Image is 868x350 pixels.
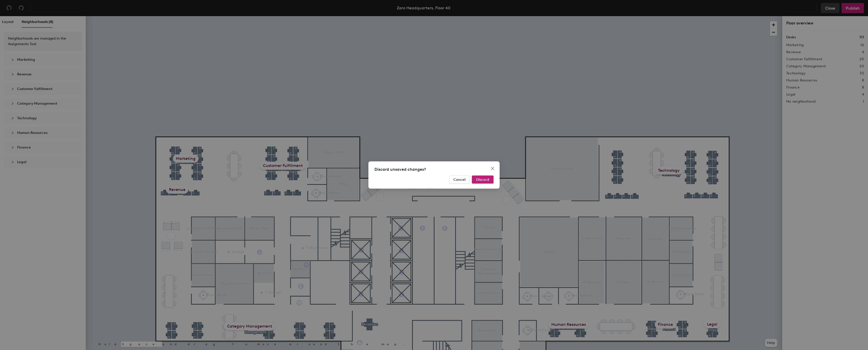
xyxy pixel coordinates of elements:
span: Cancel [453,178,466,182]
span: close [491,166,495,170]
button: Close [489,164,497,172]
button: Discard [472,176,494,184]
button: Cancel [449,176,470,184]
span: Discard [476,178,489,182]
div: Discard unsaved changes? [374,166,494,172]
span: Close [489,166,497,170]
